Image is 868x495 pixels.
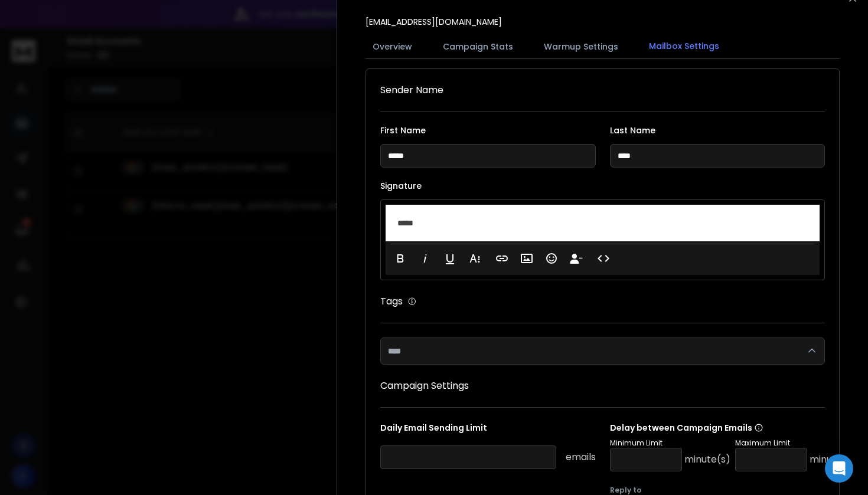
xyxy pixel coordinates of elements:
button: Underline (⌘U) [439,247,461,270]
button: More Text [464,247,486,270]
label: Reply to [610,486,825,495]
p: emails [566,450,596,464]
p: Delay between Campaign Emails [610,422,856,434]
p: Maximum Limit [735,438,856,448]
button: Insert Link (⌘K) [491,247,513,270]
h1: Campaign Settings [380,379,825,393]
p: Daily Email Sending Limit [380,422,596,438]
button: Overview [366,34,419,60]
button: Code View [592,247,615,270]
label: First Name [380,126,596,135]
button: Italic (⌘I) [414,247,436,270]
button: Campaign Stats [436,34,520,60]
button: Emoticons [540,247,563,270]
h1: Sender Name [380,83,825,97]
button: Mailbox Settings [642,33,726,60]
button: Warmup Settings [537,34,625,60]
p: minute(s) [810,453,856,467]
h1: Tags [380,294,403,309]
div: Open Intercom Messenger [825,454,853,483]
button: Insert Image (⌘P) [515,247,538,270]
label: Last Name [610,126,825,135]
p: minute(s) [684,453,730,467]
p: Minimum Limit [610,438,730,448]
button: Bold (⌘B) [389,247,412,270]
p: [EMAIL_ADDRESS][DOMAIN_NAME] [366,16,502,28]
label: Signature [380,182,825,190]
